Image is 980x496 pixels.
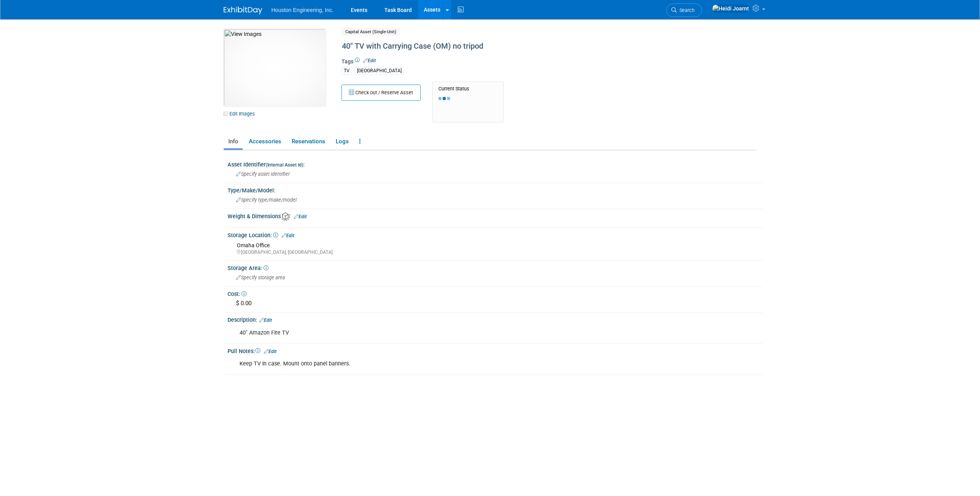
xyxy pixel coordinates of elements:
a: Accessories [244,135,285,148]
a: Edit Images [224,109,258,119]
a: Info [224,135,243,148]
img: Heidi Joarnt [712,4,749,13]
div: Cost: [228,288,763,298]
a: Edit [294,214,307,219]
div: Description: [228,314,763,324]
span: Specify storage area [236,275,285,280]
span: Houston Engineering, Inc. [272,7,334,13]
div: [GEOGRAPHIC_DATA] [355,67,404,75]
div: Storage Location: [228,229,763,240]
a: Edit [282,233,294,238]
div: $ 0.00 [233,297,757,309]
span: Search [677,7,695,13]
div: Type/Make/Model: [228,185,763,194]
span: Omaha Office [237,242,270,248]
div: 40" TV with Carrying Case (OM) no tripod [339,39,693,53]
a: Logs [331,135,353,148]
div: Current Status [438,86,498,92]
div: 40" Amazon Fire TV [234,325,662,341]
a: Edit [259,318,272,323]
div: Pull Notes: [228,345,763,355]
img: ExhibitDay [224,7,262,14]
span: Specify type/make/model [236,197,297,203]
small: (Internal Asset Id) [266,162,303,168]
span: Storage Area: [228,265,268,271]
img: View Images [224,29,326,106]
div: Weight & Dimensions [228,211,763,221]
img: loading... [438,97,450,100]
div: Keep TV in case. Mount onto panel banners. [234,356,662,372]
a: Edit [264,349,277,354]
div: TV [341,67,352,75]
span: Specify asset identifier [236,171,290,177]
div: [GEOGRAPHIC_DATA], [GEOGRAPHIC_DATA] [237,249,757,256]
a: Edit [363,58,376,63]
div: Asset Identifier : [228,159,763,168]
a: Search [666,3,702,17]
div: Tags [341,58,693,80]
img: Asset Weight and Dimensions [282,212,290,221]
a: Reservations [287,135,329,148]
button: Check out / Reserve Asset [341,85,421,101]
span: Capital Asset (Single-Unit) [341,28,400,36]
